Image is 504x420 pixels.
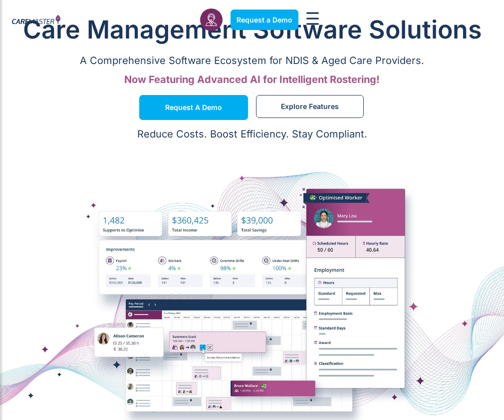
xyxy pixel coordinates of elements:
[6,128,498,140] p: Reduce Costs. Boost Efficiency. Stay Compliant.
[237,15,292,24] span: Request a Demo
[12,15,60,26] img: CareMaster Logo
[139,95,248,120] a: Request a Demo
[124,73,380,85] span: Now Featuring Advanced AI for Intelligent Rostering!
[306,12,319,27] div: Menu Toggle
[256,95,364,118] a: Explore Features
[165,105,222,110] span: Request a Demo
[281,104,339,109] span: Explore Features
[231,9,298,30] a: Request a Demo
[10,54,494,66] p: A Comprehensive Software Ecosystem for NDIS & Aged Care Providers.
